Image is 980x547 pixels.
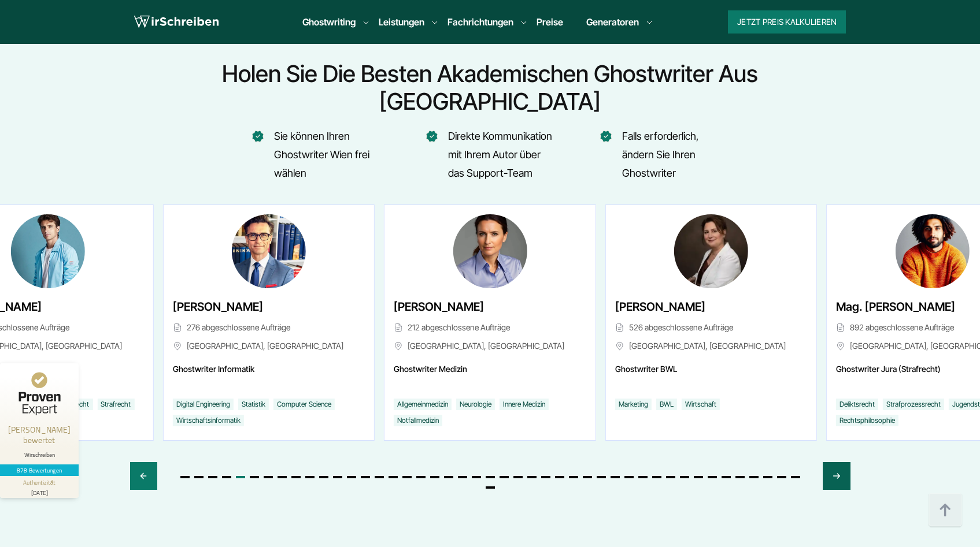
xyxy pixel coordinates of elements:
[394,339,586,353] span: [GEOGRAPHIC_DATA], [GEOGRAPHIC_DATA]
[5,451,74,459] div: Wirschreiben
[611,476,620,478] span: Go to slide 32
[472,476,481,478] span: Go to slide 22
[569,476,578,478] span: Go to slide 29
[278,476,287,478] span: Go to slide 8
[453,214,527,288] img: Dr. Karola Leopold
[11,214,85,288] img: Luis Theile
[389,476,398,478] span: Go to slide 16
[232,214,306,288] img: Noah Fleischhauer
[583,476,592,478] span: Go to slide 30
[605,204,817,441] div: 6 / 46
[615,297,705,316] span: [PERSON_NAME]
[49,399,93,410] li: Arbeitsrecht
[384,204,596,441] div: 5 / 46
[427,127,554,183] li: Direkte Kommunikation mit Ihrem Autor über das Support-Team
[722,476,731,478] span: Go to slide 40
[97,399,134,410] li: Strafrecht
[541,476,550,478] span: Go to slide 27
[238,399,269,410] li: Statistik
[682,399,720,410] li: Wirtschaft
[513,476,523,478] span: Go to slide 25
[456,399,495,410] li: Neurologie
[173,362,365,390] span: Ghostwriter Informatik
[749,476,759,478] span: Go to slide 42
[883,399,944,410] li: Strafprozessrecht
[555,476,564,478] span: Go to slide 28
[173,297,263,316] span: [PERSON_NAME]
[379,15,424,29] a: Leistungen
[394,415,442,426] li: Notfallmedizin
[674,214,748,288] img: Dr. Eleanor Fischer
[194,476,204,478] span: Go to slide 2
[163,204,375,441] div: 4 / 46
[302,15,356,29] a: Ghostwriting
[823,462,850,490] div: Next slide
[250,476,259,478] span: Go to slide 6
[586,15,639,29] a: Generatoren
[402,476,412,478] span: Go to slide 17
[597,476,606,478] span: Go to slide 31
[652,476,661,478] span: Go to slide 35
[319,476,328,478] span: Go to slide 11
[5,487,74,496] div: [DATE]
[791,476,800,478] span: Go to slide 45
[173,415,244,426] li: Wirtschaftsinformatik
[624,476,634,478] span: Go to slide 33
[836,297,955,316] span: Mag. [PERSON_NAME]
[444,476,453,478] span: Go to slide 20
[656,399,677,410] li: BWL
[836,415,898,426] li: Rechtsphilosophie
[708,476,717,478] span: Go to slide 39
[394,321,586,334] span: 212 abgeschlossene Aufträge
[394,297,484,316] span: [PERSON_NAME]
[500,476,509,478] span: Go to slide 24
[347,476,356,478] span: Go to slide 13
[895,214,969,288] img: Mag. Andreas Riedel
[615,321,807,334] span: 526 abgeschlossene Aufträge
[615,399,652,410] li: Marketing
[448,15,513,29] a: Fachrichtungen
[537,16,563,28] a: Preise
[333,476,342,478] span: Go to slide 12
[253,127,380,183] li: Sie können Ihren Ghostwriter Wien frei wählen
[615,362,807,390] span: Ghostwriter BWL
[236,476,245,478] span: Go to slide 5
[666,476,675,478] span: Go to slide 36
[222,476,231,478] span: Go to slide 4
[273,399,335,410] li: Computer Science
[458,476,467,478] span: Go to slide 21
[130,462,157,490] div: Previous slide
[134,13,219,31] img: logo wirschreiben
[361,476,370,478] span: Go to slide 14
[638,476,648,478] span: Go to slide 34
[694,476,703,478] span: Go to slide 38
[23,478,56,487] div: Authentizität
[777,476,786,478] span: Go to slide 44
[375,476,384,478] span: Go to slide 15
[430,476,439,478] span: Go to slide 19
[394,399,452,410] li: Allgemeinmedizin
[763,476,772,478] span: Go to slide 43
[394,362,586,390] span: Ghostwriter Medizin
[291,476,301,478] span: Go to slide 9
[735,476,745,478] span: Go to slide 41
[680,476,689,478] span: Go to slide 37
[615,339,807,353] span: [GEOGRAPHIC_DATA], [GEOGRAPHIC_DATA]
[500,399,549,410] li: Innere Medizin
[527,476,537,478] span: Go to slide 26
[208,476,217,478] span: Go to slide 3
[130,60,850,116] h2: Holen Sie die besten akademischen Ghostwriter aus [GEOGRAPHIC_DATA]
[173,399,234,410] li: Digital Engineering
[305,476,315,478] span: Go to slide 10
[728,10,846,34] button: Jetzt Preis kalkulieren
[486,486,495,489] span: Go to slide 46
[836,399,878,410] li: Deliktsrecht
[486,476,495,478] span: Go to slide 23
[601,127,728,183] li: Falls erforderlich, ändern Sie Ihren Ghostwriter
[416,476,426,478] span: Go to slide 18
[264,476,273,478] span: Go to slide 7
[173,321,365,334] span: 276 abgeschlossene Aufträge
[173,339,365,353] span: [GEOGRAPHIC_DATA], [GEOGRAPHIC_DATA]
[928,493,963,528] img: button top
[180,476,190,478] span: Go to slide 1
